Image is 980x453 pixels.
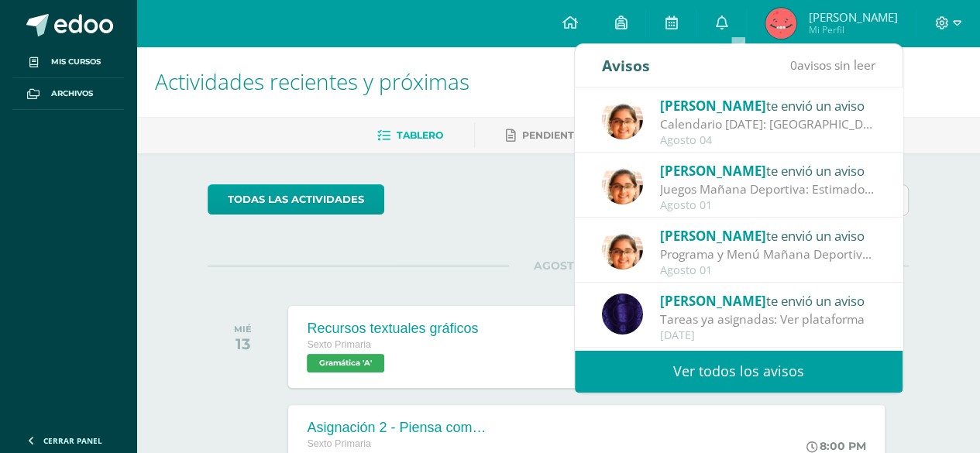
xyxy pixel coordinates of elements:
div: Agosto 01 [660,199,875,212]
div: te envió un aviso [660,95,875,115]
span: Archivos [51,88,93,100]
div: te envió un aviso [660,290,875,311]
div: te envió un aviso [660,160,875,180]
span: Gramática 'A' [307,354,384,372]
span: [PERSON_NAME] [660,227,766,245]
img: 31877134f281bf6192abd3481bfb2fdd.png [602,293,643,335]
a: Tablero [377,123,443,148]
a: Pendientes de entrega [506,123,655,148]
div: Agosto 04 [660,134,875,147]
span: 0 [790,57,797,74]
div: MIÉ [234,324,252,335]
div: Tareas ya asignadas: Ver plataforma [660,311,875,328]
span: Tablero [397,129,443,141]
span: Cerrar panel [43,435,102,446]
div: [DATE] [660,329,875,342]
a: todas las Actividades [208,184,384,214]
div: Programa y Menú Mañana Deportiva: Buenos días Padres de Familia y Alumnos: mandamos adjunto como ... [660,245,875,263]
span: avisos sin leer [790,57,875,74]
div: Recursos textuales gráficos [307,321,478,337]
img: fc85df90bfeed59e7900768220bd73e5.png [602,163,643,204]
span: Mi Perfil [808,23,897,36]
span: Actividades recientes y próximas [155,67,469,96]
a: Mis cursos [12,46,124,78]
img: fc85df90bfeed59e7900768220bd73e5.png [602,228,643,269]
span: Mis cursos [51,56,101,68]
span: Pendientes de entrega [522,129,655,141]
a: Ver todos los avisos [575,350,903,393]
div: Agosto 01 [660,264,875,277]
div: Calendario Agosto 2025: Buenos días, enviamos adjunto el calendario de actividades de agosto. Cua... [660,115,875,133]
span: Sexto Primaria [307,339,371,350]
a: Archivos [12,78,124,110]
div: Avisos [602,44,650,87]
img: fc85df90bfeed59e7900768220bd73e5.png [602,98,643,139]
div: te envió un aviso [660,225,875,245]
div: 13 [234,335,252,353]
span: [PERSON_NAME] [660,97,766,115]
img: 09db4386046594922c35f90e2262db7a.png [765,8,796,39]
span: [PERSON_NAME] [660,162,766,180]
div: Asignación 2 - Piensa como un programador [307,420,493,436]
span: Sexto Primaria [307,438,371,449]
span: [PERSON_NAME] [808,9,897,25]
div: 8:00 PM [806,439,866,453]
span: AGOSTO [509,259,608,273]
div: Juegos Mañana Deportiva: Estimados Padres de Familia y Alumnos: tendremos varios juegos con premi... [660,180,875,198]
span: [PERSON_NAME] [660,292,766,310]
